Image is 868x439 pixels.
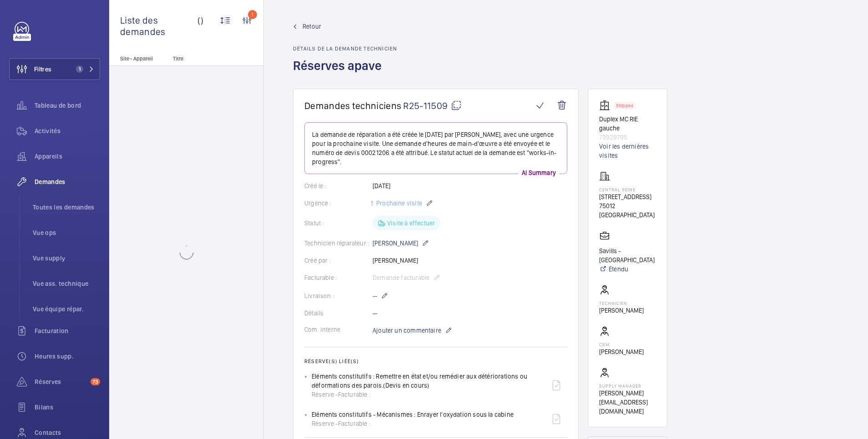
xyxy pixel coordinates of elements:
[599,187,656,192] p: Central Seine
[304,358,567,364] h2: Réserve(s) liée(s)
[599,383,656,389] p: Supply manager
[599,347,644,356] p: [PERSON_NAME]
[33,304,100,314] span: Vue équipe répar.
[120,15,197,37] span: Liste des demandes
[109,55,169,62] p: Site - Appareil
[599,142,656,160] a: Voir les dernières visites
[35,152,100,161] span: Appareils
[35,377,87,386] span: Réserves
[599,306,644,315] p: [PERSON_NAME]
[304,100,401,111] span: Demandes techniciens
[599,342,644,347] p: CSM
[373,290,388,301] p: --
[312,390,338,399] span: Réserve -
[303,22,321,31] span: Retour
[312,130,560,166] p: La demande de réparation a été créée le [DATE] par [PERSON_NAME], avec une urgence pour la procha...
[35,126,100,135] span: Activités
[518,168,560,177] p: AI Summary
[35,428,100,437] span: Contacts
[616,104,633,107] p: Stopped
[599,389,656,416] p: [PERSON_NAME][EMAIL_ADDRESS][DOMAIN_NAME]
[34,65,51,74] span: Filtres
[35,403,100,412] span: Bilans
[599,201,656,219] p: 75012 [GEOGRAPHIC_DATA]
[9,58,100,80] button: Filtres1
[599,133,656,142] p: 73929795
[599,100,614,111] img: elevator.svg
[35,326,100,335] span: Facturation
[293,57,397,89] h1: Réserves apave
[599,300,644,306] p: Technicien
[91,378,100,385] span: 73
[312,419,338,428] span: Réserve -
[599,115,656,133] p: Duplex MC RIE gauche
[293,45,397,52] h2: Détails de la demande technicien
[35,352,100,361] span: Heures supp.
[33,279,100,288] span: Vue ass. technique
[76,65,83,73] span: 1
[33,254,100,263] span: Vue supply
[35,101,100,110] span: Tableau de bord
[33,203,100,212] span: Toutes les demandes
[338,390,370,399] span: Facturable :
[338,419,370,428] span: Facturable :
[599,264,656,274] a: Étendu
[373,238,429,249] p: [PERSON_NAME]
[599,246,656,264] p: Savills - [GEOGRAPHIC_DATA]
[33,228,100,237] span: Vue ops
[374,200,422,207] span: Prochaine visite
[599,192,656,201] p: [STREET_ADDRESS]
[373,326,441,335] span: Ajouter un commentaire
[35,177,100,186] span: Demandes
[403,100,462,111] span: R25-11509
[173,55,233,62] p: Titre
